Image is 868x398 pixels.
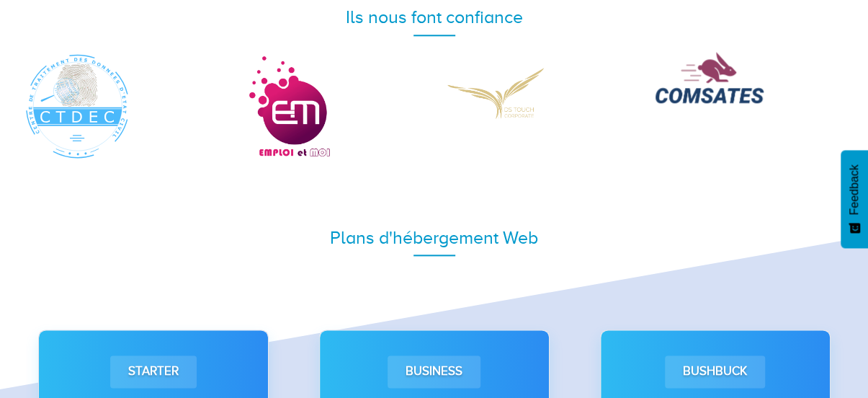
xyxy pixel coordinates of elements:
[848,164,861,215] span: Feedback
[24,4,845,30] div: Ils nous font confiance
[445,52,553,133] img: DS Corporate
[656,52,764,103] img: COMSATES
[110,355,197,387] div: Starter
[234,52,342,160] img: Emploi et Moi
[24,225,845,251] div: Plans d'hébergement Web
[24,52,132,160] img: CTDEC
[388,355,480,387] div: Business
[665,355,765,387] div: Bushbuck
[841,150,868,248] button: Feedback - Afficher l’enquête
